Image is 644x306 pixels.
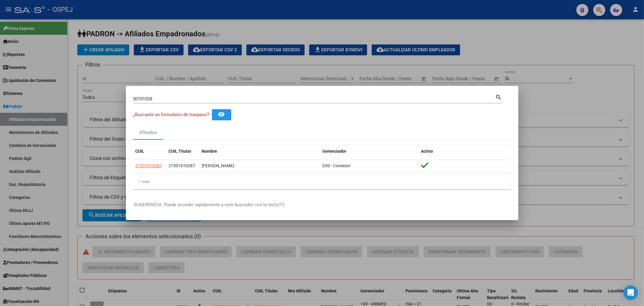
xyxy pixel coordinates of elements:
span: D30 - Conexion [323,163,351,168]
span: 27301010287 [169,163,195,168]
datatable-header-cell: Nombre [200,145,320,158]
span: CUIL [136,149,145,154]
div: 1 total [133,174,511,189]
span: Activo [421,149,433,154]
span: Nombre [202,149,217,154]
span: ¿Buscaste un formulario de traspaso? - [133,112,212,117]
mat-icon: search [495,93,502,100]
p: -SUGERENCIA: Puede acceder rapidamente a este buscador con la tecla F2- [133,201,511,208]
div: Afiliados [139,129,157,136]
span: CUIL Titular [169,149,192,154]
span: Gerenciador [323,149,347,154]
span: 27301010287 [136,163,162,168]
datatable-header-cell: CUIL [133,145,166,158]
datatable-header-cell: CUIL Titular [166,145,200,158]
div: [PERSON_NAME] - [202,162,318,169]
datatable-header-cell: Gerenciador [320,145,419,158]
datatable-header-cell: Activo [419,145,511,158]
div: Open Intercom Messenger [623,285,638,300]
mat-icon: remove_red_eye [218,111,225,118]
